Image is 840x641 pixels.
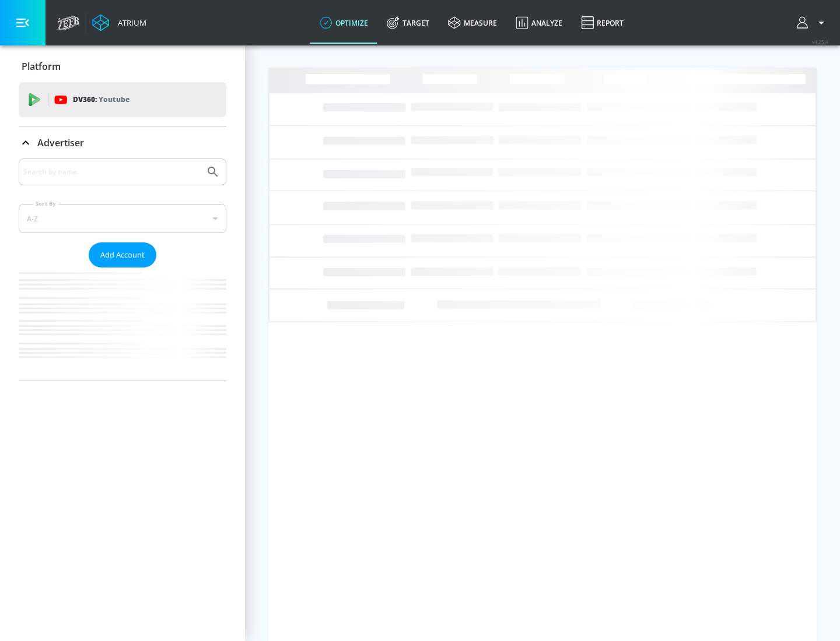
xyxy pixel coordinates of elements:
div: DV360: Youtube [19,82,226,117]
p: Youtube [99,93,129,105]
input: Search by name [23,164,200,179]
div: Atrium [113,17,146,28]
a: Target [377,2,439,44]
nav: list of Advertiser [19,267,226,381]
button: Add Account [89,242,156,267]
div: Advertiser [19,159,226,381]
a: Report [572,2,633,44]
a: measure [439,2,506,44]
span: v 4.25.4 [812,38,828,45]
a: optimize [310,2,377,44]
a: Analyze [506,2,572,44]
p: DV360: [73,93,129,106]
div: A-Z [19,204,226,233]
p: Platform [22,60,61,73]
div: Platform [19,50,226,83]
span: Add Account [100,248,145,262]
p: Advertiser [37,136,84,149]
label: Sort By [33,200,58,207]
a: Atrium [92,14,146,31]
div: Advertiser [19,126,226,159]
